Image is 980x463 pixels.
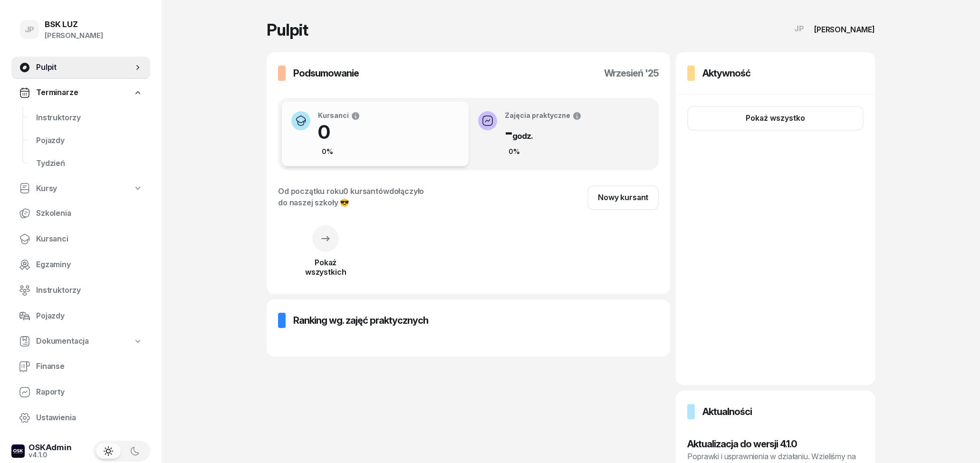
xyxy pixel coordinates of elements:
span: Raporty [36,386,143,398]
span: Terminarze [36,87,78,99]
div: OSKAdmin [29,444,72,452]
h1: Pulpit [267,22,308,38]
img: logo-xs-dark@2x.png [11,444,25,458]
h3: Podsumowanie [293,66,359,81]
span: Ustawienia [36,412,143,424]
button: Kursanci00% [282,102,469,166]
span: Finanse [36,360,143,373]
h3: Ranking wg. zajęć praktycznych [293,313,428,328]
a: Ustawienia [11,406,150,429]
div: Od początku roku dołączyło do naszej szkoły 😎 [278,185,424,208]
small: godz. [512,131,533,141]
div: Pokaż wszystkich [278,258,373,277]
a: Tydzień [29,152,150,175]
div: 0% [505,146,524,157]
span: Pojazdy [36,310,143,322]
div: Zajęcia praktyczne [505,111,582,121]
h3: wrzesień '25 [604,66,659,81]
div: Kursanci [318,111,360,121]
h1: 0 [318,121,360,144]
span: Tydzień [36,157,143,170]
div: BSK LUZ [45,20,103,29]
div: [PERSON_NAME] [814,26,875,33]
span: Kursy [36,183,57,195]
span: Pulpit [36,61,133,74]
div: [PERSON_NAME] [45,29,103,42]
a: Dokumentacja [11,330,150,352]
button: Pokaż wszystko [687,106,864,131]
div: v4.1.0 [29,452,72,458]
span: 0 kursantów [343,186,389,196]
span: Pojazdy [36,135,143,147]
div: Pokaż wszystko [746,112,805,125]
a: Finanse [11,355,150,378]
a: AktywnośćPokaż wszystko [676,52,875,385]
a: Pojazdy [11,305,150,328]
a: Kursy [11,178,150,200]
span: Kursanci [36,233,143,245]
h3: Aktualizacja do wersji 4.1.0 [687,436,864,452]
span: Egzaminy [36,259,143,271]
a: Instruktorzy [11,279,150,302]
a: Pokażwszystkich [278,237,373,277]
h3: Aktywność [702,66,750,81]
button: Zajęcia praktyczne-godz.0% [469,102,655,166]
span: JP [25,26,35,34]
a: Szkolenia [11,202,150,225]
a: Egzaminy [11,253,150,276]
span: JP [794,25,804,33]
div: Nowy kursant [598,192,648,204]
span: Szkolenia [36,207,143,220]
span: Instruktorzy [36,112,143,124]
a: Nowy kursant [587,185,659,210]
span: Instruktorzy [36,284,143,297]
a: Instruktorzy [29,106,150,129]
a: Pulpit [11,56,150,79]
a: Terminarze [11,82,150,104]
a: Raporty [11,381,150,404]
h1: - [505,121,582,144]
h3: Aktualności [702,404,752,419]
a: Pojazdy [29,129,150,152]
div: 0% [318,146,337,157]
a: Kursanci [11,228,150,251]
span: Dokumentacja [36,335,89,347]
